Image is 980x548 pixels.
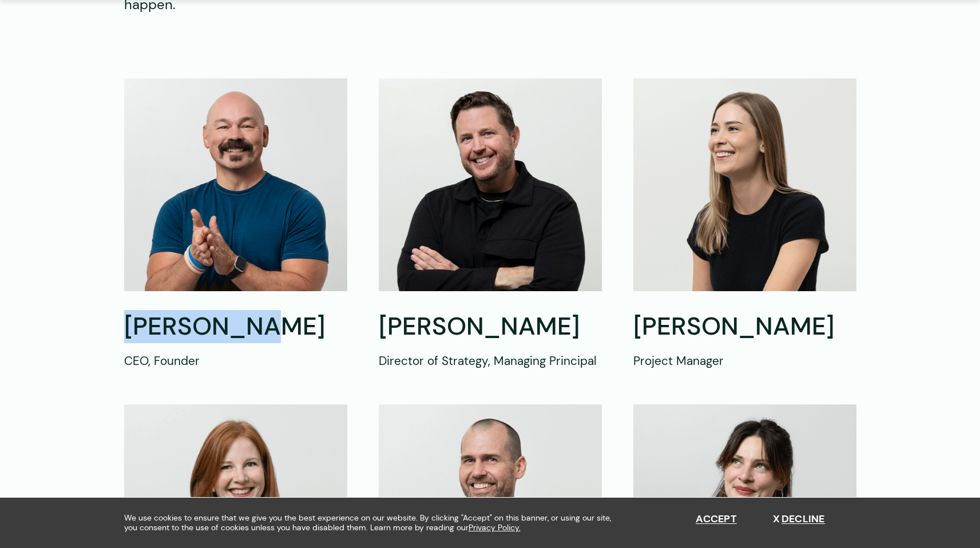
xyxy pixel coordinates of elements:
img: Shawn Mann, CEO, Founder [124,78,347,291]
img: Alan Robinson, Director of Strategy, Managing Principal [379,78,602,291]
h2: [PERSON_NAME] [379,311,602,343]
h2: [PERSON_NAME] [124,311,347,343]
p: Project Manager [633,352,856,370]
span: We use cookies to ensure that we give you the best experience on our website. By clicking "Accept... [124,513,622,533]
button: Accept [696,513,737,526]
a: Privacy Policy. [469,523,521,533]
h2: [PERSON_NAME] [633,311,856,343]
img: Ali Lloyd, Project Manager [633,78,856,291]
p: CEO, Founder [124,352,347,370]
p: Director of Strategy, Managing Principal [379,352,602,370]
button: Decline [773,513,825,526]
